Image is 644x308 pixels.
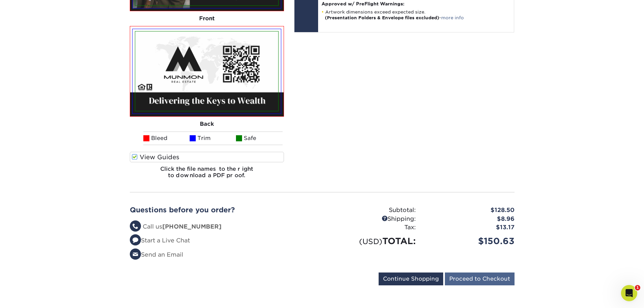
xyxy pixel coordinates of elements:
[359,237,382,246] small: (USD)
[321,9,510,21] li: Artwork dimensions exceed expected size. -
[130,222,317,231] li: Call us
[322,235,421,247] div: TOTAL:
[322,223,421,232] div: Tax:
[130,11,284,26] div: Front
[2,287,57,306] iframe: Google Customer Reviews
[441,15,464,20] a: more info
[421,206,520,215] div: $128.50
[445,273,515,285] input: Proceed to Checkout
[621,285,637,301] iframe: Intercom live chat
[421,215,520,223] div: $8.96
[236,132,282,145] li: Safe
[162,223,221,230] strong: [PHONE_NUMBER]
[190,132,236,145] li: Trim
[322,206,421,215] div: Subtotal:
[130,237,190,244] a: Start a Live Chat
[130,166,284,184] h6: Click the file names to the right to download a PDF proof.
[130,251,183,258] a: Send an Email
[635,285,640,290] span: 1
[322,215,421,223] div: Shipping:
[421,223,520,232] div: $13.17
[130,117,284,132] div: Back
[325,15,439,20] strong: (Presentation Folders & Envelope files excluded)
[379,273,443,285] input: Continue Shopping
[143,132,190,145] li: Bleed
[421,235,520,247] div: $150.63
[130,206,317,214] h2: Questions before you order?
[321,1,510,6] h4: Approved w/ PreFlight Warnings:
[130,152,284,162] label: View Guides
